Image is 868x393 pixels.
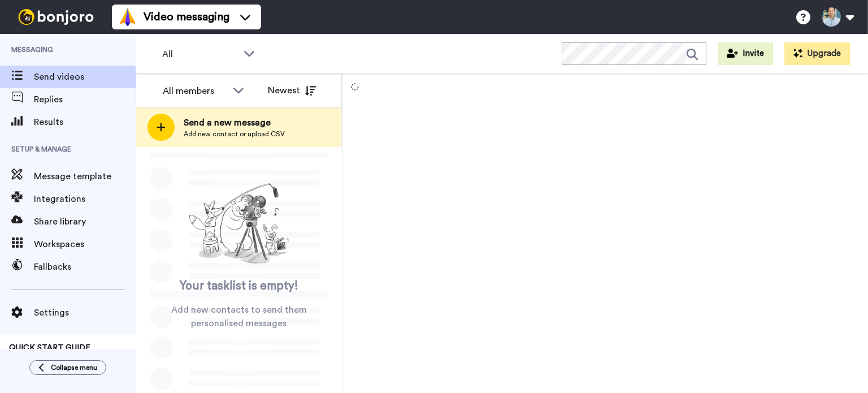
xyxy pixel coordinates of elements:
span: Video messaging [144,9,229,25]
span: Collapse menu [51,363,97,372]
span: Workspaces [34,237,136,251]
div: All members [163,84,227,98]
span: All [162,47,238,61]
img: vm-color.svg [119,8,137,26]
span: Add new contacts to send them personalised messages [153,303,325,330]
span: Integrations [34,192,136,206]
img: ready-set-action.png [183,179,296,269]
span: Replies [34,93,136,106]
span: Share library [34,215,136,228]
button: Upgrade [784,42,850,65]
span: Send a new message [184,116,285,129]
span: Message template [34,170,136,183]
button: Invite [718,42,773,65]
span: QUICK START GUIDE [9,344,90,352]
span: Fallbacks [34,260,136,274]
span: Settings [34,306,136,319]
span: Send videos [34,70,136,84]
img: bj-logo-header-white.svg [14,9,98,25]
button: Newest [259,79,324,102]
span: Add new contact or upload CSV [184,129,285,139]
span: Your tasklist is empty! [180,278,298,295]
button: Collapse menu [29,360,106,375]
span: Results [34,115,136,129]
